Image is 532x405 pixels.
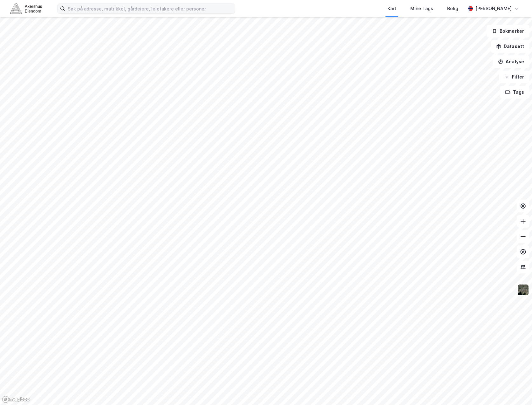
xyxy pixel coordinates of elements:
[499,71,529,83] button: Filter
[10,3,42,14] img: akershus-eiendom-logo.9091f326c980b4bce74ccdd9f866810c.svg
[447,5,458,12] div: Bolig
[500,374,532,405] iframe: Chat Widget
[2,396,30,403] a: Mapbox homepage
[487,25,529,38] button: Bokmerker
[475,5,512,12] div: [PERSON_NAME]
[387,5,396,12] div: Kart
[500,374,532,405] div: Kontrollprogram for chat
[65,4,235,13] input: Søk på adresse, matrikkel, gårdeiere, leietakere eller personer
[410,5,433,12] div: Mine Tags
[493,55,529,68] button: Analyse
[491,40,529,53] button: Datasett
[500,86,529,99] button: Tags
[517,284,529,296] img: 9k=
